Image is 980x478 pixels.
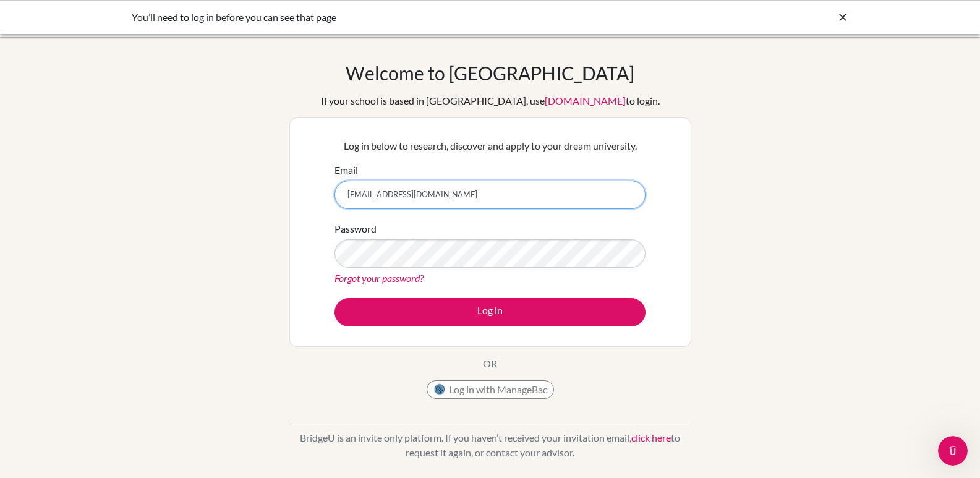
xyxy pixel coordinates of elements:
h1: Welcome to [GEOGRAPHIC_DATA] [346,62,634,84]
button: Log in with ManageBac [427,380,554,399]
iframe: Intercom live chat [938,436,968,466]
label: Email [334,163,358,177]
a: [DOMAIN_NAME] [545,95,626,106]
button: Log in [334,298,646,326]
div: You’ll need to log in before you can see that page [132,10,663,25]
p: OR [483,356,497,371]
a: click here [631,432,671,443]
a: Forgot your password? [334,272,424,284]
label: Password [334,221,377,236]
p: Log in below to research, discover and apply to your dream university. [334,139,646,153]
p: BridgeU is an invite only platform. If you haven’t received your invitation email, to request it ... [289,430,691,460]
div: If your school is based in [GEOGRAPHIC_DATA], use to login. [321,93,660,108]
